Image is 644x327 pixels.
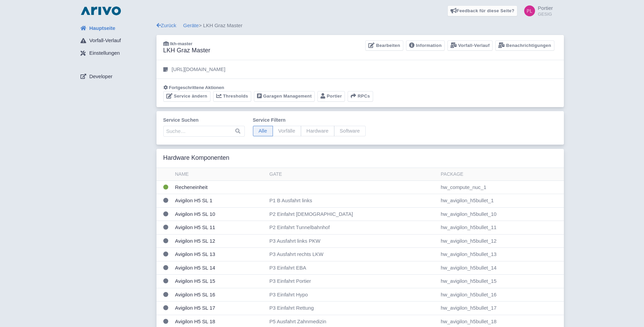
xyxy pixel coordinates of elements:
[254,91,315,102] a: Garagen Management
[317,91,345,102] a: Portier
[75,47,157,60] a: Einstellungen
[163,117,245,124] label: Service suchen
[365,40,403,51] a: Bearbeiten
[438,234,564,248] td: hw_avigilon_h5bullet_12
[163,265,168,270] i: Status unbekannt
[273,126,301,136] span: Vorfälle
[267,194,438,208] td: P1 B Ausfahrt links
[438,261,564,275] td: hw_avigilon_h5bullet_14
[163,305,168,310] i: Status unbekannt
[169,85,224,90] span: Fortgeschrittene Aktionen
[348,91,373,102] button: RPCs
[183,22,199,28] a: Geräte
[75,22,157,35] a: Hauptseite
[301,126,334,136] span: Hardware
[267,275,438,288] td: P3 Einfahrt Portier
[163,238,168,243] i: Status unbekannt
[253,126,273,136] span: Alle
[157,22,177,28] a: Zurück
[172,194,267,208] td: Avigilon H5 SL 1
[89,24,115,32] span: Hauptseite
[267,168,438,181] th: Gate
[163,319,168,324] i: Status unbekannt
[172,168,267,181] th: Name
[267,248,438,261] td: P3 Ausfahrt rechts LKW
[267,261,438,275] td: P3 Einfahrt EBA
[267,234,438,248] td: P3 Ausfahrt links PKW
[163,211,168,217] i: Status unbekannt
[172,221,267,235] td: Avigilon H5 SL 11
[253,117,366,124] label: Service filtern
[520,5,553,16] a: Portier GESIG
[172,275,267,288] td: Avigilon H5 SL 15
[438,275,564,288] td: hw_avigilon_h5bullet_15
[172,66,225,73] p: [URL][DOMAIN_NAME]
[438,168,564,181] th: Package
[163,47,210,54] h3: LKH Graz Master
[438,248,564,261] td: hw_avigilon_h5bullet_13
[267,207,438,221] td: P2 Einfahrt [DEMOGRAPHIC_DATA]
[438,194,564,208] td: hw_avigilon_h5bullet_1
[75,34,157,47] a: Vorfall-Verlauf
[267,221,438,235] td: P2 Einfahrt Tunnelbahnhof
[538,5,553,11] span: Portier
[172,234,267,248] td: Avigilon H5 SL 12
[163,252,168,257] i: Status unbekannt
[157,22,564,30] div: > LKH Graz Master
[172,288,267,302] td: Avigilon H5 SL 16
[438,207,564,221] td: hw_avigilon_h5bullet_10
[163,198,168,203] i: Status unbekannt
[89,73,112,81] span: Developer
[213,91,251,102] a: Thresholds
[172,248,267,261] td: Avigilon H5 SL 13
[538,12,553,16] small: GESIG
[438,288,564,302] td: hw_avigilon_h5bullet_16
[172,261,267,275] td: Avigilon H5 SL 14
[163,185,168,190] i: OK
[172,302,267,315] td: Avigilon H5 SL 17
[334,126,366,136] span: Software
[163,91,210,102] a: Service ändern
[267,288,438,302] td: P3 Einfahrt Hypo
[438,221,564,235] td: hw_avigilon_h5bullet_11
[89,49,120,57] span: Einstellungen
[438,180,564,194] td: hw_compute_nuc_1
[438,302,564,315] td: hw_avigilon_h5bullet_17
[495,40,554,51] a: Benachrichtigungen
[163,154,229,162] h3: Hardware Komponenten
[163,126,245,137] input: Suche…
[170,41,192,46] span: lkh-master
[172,207,267,221] td: Avigilon H5 SL 10
[89,37,121,45] span: Vorfall-Verlauf
[163,292,168,297] i: Status unbekannt
[163,278,168,283] i: Status unbekannt
[447,40,493,51] a: Vorfall-Verlauf
[79,5,123,16] img: logo
[75,70,157,83] a: Developer
[163,225,168,230] i: Status unbekannt
[172,180,267,194] td: Recheneinheit
[447,5,518,16] a: Feedback für diese Seite?
[267,302,438,315] td: P3 Einfahrt Rettung
[406,40,445,51] a: Information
